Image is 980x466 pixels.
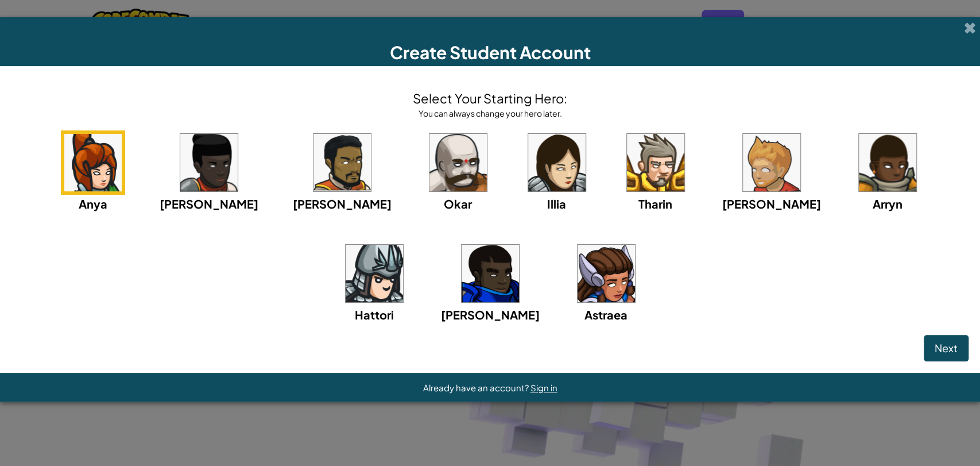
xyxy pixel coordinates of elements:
[346,245,403,302] img: portrait.png
[423,382,530,393] span: Already have an account?
[638,197,672,211] span: Tharin
[64,134,122,191] img: portrait.png
[160,197,258,211] span: [PERSON_NAME]
[627,134,684,191] img: portrait.png
[444,197,472,211] span: Okar
[578,245,635,302] img: portrait.png
[528,134,586,191] img: portrait.png
[429,134,487,191] img: portrait.png
[547,197,566,211] span: Illia
[722,197,821,211] span: [PERSON_NAME]
[413,107,567,119] div: You can always change your hero later.
[924,335,969,361] button: Next
[441,307,540,322] span: [PERSON_NAME]
[462,245,519,302] img: portrait.png
[79,197,107,211] span: Anya
[293,197,392,211] span: [PERSON_NAME]
[935,341,958,355] span: Next
[413,89,567,107] h4: Select Your Starting Hero:
[873,197,902,211] span: Arryn
[859,134,916,191] img: portrait.png
[180,134,238,191] img: portrait.png
[355,307,394,322] span: Hattori
[313,134,371,191] img: portrait.png
[743,134,800,191] img: portrait.png
[530,382,557,393] a: Sign in
[584,307,627,322] span: Astraea
[390,41,591,63] span: Create Student Account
